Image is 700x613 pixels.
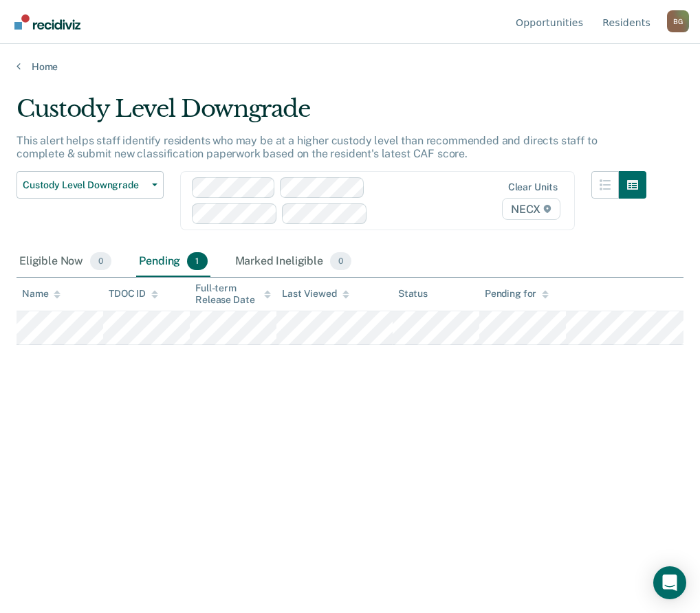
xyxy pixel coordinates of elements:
div: Name [22,288,61,300]
p: This alert helps staff identify residents who may be at a higher custody level than recommended a... [17,134,597,160]
img: Recidiviz [14,14,80,30]
div: Eligible Now0 [17,247,114,277]
span: Custody Level Downgrade [23,179,146,191]
div: Full-term Release Date [195,282,271,306]
div: Clear units [508,181,558,193]
div: Custody Level Downgrade [17,95,646,134]
button: Profile dropdown button [667,10,689,32]
div: B G [667,10,689,32]
span: 0 [90,252,111,270]
div: Pending1 [136,247,210,277]
span: 0 [330,252,351,270]
a: Home [17,60,683,73]
span: NECX [502,198,560,220]
div: Open Intercom Messenger [653,566,686,599]
span: 1 [187,252,207,270]
button: Custody Level Downgrade [17,171,164,199]
div: TDOC ID [109,288,158,300]
div: Pending for [485,288,549,300]
div: Last Viewed [282,288,349,300]
div: Marked Ineligible0 [232,247,355,277]
div: Status [398,288,428,300]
